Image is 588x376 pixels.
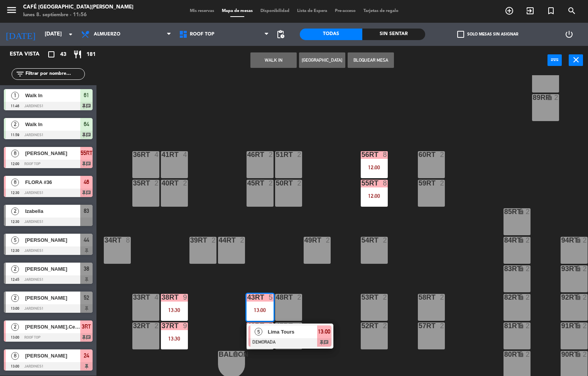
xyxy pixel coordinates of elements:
div: Sin sentar [362,29,425,40]
i: lock [518,351,524,357]
span: 52 [84,293,89,302]
span: 44 [84,235,89,244]
div: 2 [211,237,216,244]
div: 8 [383,180,387,187]
div: 32rt [133,322,133,329]
button: Bloquear Mesa [348,52,394,68]
span: 2 [11,294,19,302]
div: 2 [154,180,159,187]
div: 1 [240,351,245,358]
span: Roof Top [190,32,215,37]
div: 2 [525,322,530,329]
div: 13:00 [247,307,274,313]
span: 5 [255,328,262,336]
i: lock [575,265,581,272]
span: 13:00 [318,327,330,336]
div: 93RT [561,265,562,272]
div: 44RT [219,237,219,244]
div: 2 [297,180,302,187]
i: lock [546,94,553,101]
div: 2 [297,151,302,158]
span: [PERSON_NAME] [25,236,80,244]
span: [PERSON_NAME] [25,294,80,302]
div: 4 [154,151,159,158]
div: 13:30 [161,336,188,341]
div: 2 [583,265,587,272]
div: 94RT [561,237,562,244]
i: lock [518,208,524,215]
div: Esta vista [4,50,56,59]
button: [GEOGRAPHIC_DATA] [299,52,345,68]
i: lock [575,237,581,243]
div: 2 [183,180,188,187]
div: 2 [383,237,387,244]
span: Mapa de mesas [218,9,257,13]
i: restaurant [73,50,82,59]
div: 92RT [561,294,562,301]
div: 13:30 [161,307,188,313]
input: Filtrar por nombre... [25,70,84,78]
div: 2 [440,322,444,329]
div: 36rt [133,151,133,158]
span: [PERSON_NAME] [25,265,80,273]
i: lock [518,265,524,272]
i: search [567,6,576,15]
i: lock [518,322,524,329]
span: Izabella [25,207,80,215]
div: 2 [583,351,587,358]
div: 9 [183,294,188,301]
div: 33rt [133,294,133,301]
span: Tarjetas de regalo [360,9,402,13]
span: Almuerzo [94,32,120,37]
button: menu [6,4,17,19]
div: balcon [219,351,219,358]
span: 181 [86,50,96,59]
button: WALK IN [250,52,297,68]
span: 1 [11,92,19,99]
span: 2 [11,323,19,331]
div: 5 [269,294,273,301]
span: [PERSON_NAME] [25,149,80,157]
span: Lima Tours [268,328,317,336]
i: power_settings_new [564,30,574,39]
i: lock [575,294,581,300]
i: lock [518,294,524,300]
div: 4 [297,322,302,329]
label: Solo mesas sin asignar [457,31,518,38]
div: 2 [440,294,444,301]
i: exit_to_app [525,6,535,15]
div: 2 [440,151,444,158]
span: 61 [84,91,89,100]
div: 49RT [304,237,305,244]
span: 2 [11,265,19,273]
div: 91RT [561,322,562,329]
div: 2 [240,237,245,244]
div: 9 [183,322,188,329]
div: 2 [525,351,530,358]
div: 2 [525,294,530,301]
div: 5 [269,322,273,329]
div: 4 [154,294,159,301]
div: Todas [300,29,362,40]
span: [PERSON_NAME] [25,352,80,360]
div: 2 [269,151,273,158]
span: [PERSON_NAME].Celeste x2 [25,323,80,331]
button: close [569,54,583,66]
span: Walk In [25,120,80,128]
div: 2 [583,294,587,301]
div: 12:00 [361,165,388,170]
